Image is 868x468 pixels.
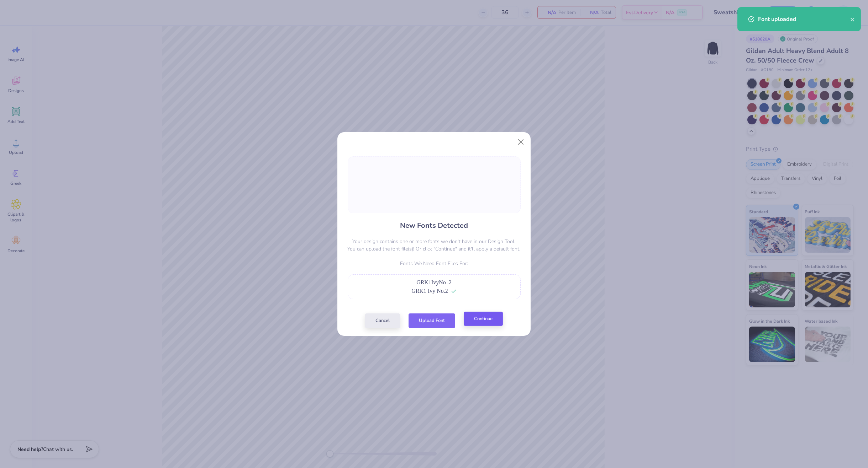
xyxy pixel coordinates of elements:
h4: New Fonts Detected [400,220,468,231]
button: Cancel [365,313,400,328]
button: Continue [464,312,503,326]
p: Your design contains one or more fonts we don't have in our Design Tool. You can upload the font ... [348,238,521,253]
span: GRK1 Ivy No.2 [411,288,448,294]
button: Close [514,135,528,149]
button: close [850,15,855,23]
button: Upload Font [409,313,455,328]
div: Font uploaded [758,15,850,23]
p: Fonts We Need Font Files For: [348,260,521,267]
span: GRK1IvyNo .2 [416,279,452,285]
